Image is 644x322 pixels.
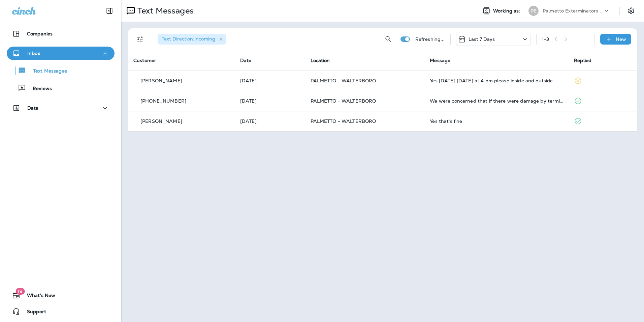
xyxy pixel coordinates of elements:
[625,5,637,17] button: Settings
[311,78,376,84] span: PALMETTO - WALTERBORO
[7,27,115,41] button: Companies
[430,57,450,63] span: Message
[135,6,194,16] p: Text Messages
[140,78,182,83] p: [PERSON_NAME]
[133,57,156,63] span: Customer
[7,289,115,302] button: 19What's New
[543,8,603,14] p: Palmetto Exterminators LLC
[430,118,563,124] div: Yes that's fine
[311,98,376,104] span: PALMETTO - WALTERBORO
[616,36,626,42] p: New
[7,81,115,95] button: Reviews
[7,63,115,78] button: Text Messages
[27,31,53,36] p: Companies
[542,36,549,42] div: 1 - 3
[7,101,115,115] button: Data
[140,118,182,124] p: [PERSON_NAME]
[133,32,147,46] button: Filters
[27,105,39,111] p: Data
[140,98,186,104] p: [PHONE_NUMBER]
[493,8,522,14] span: Working as:
[158,34,226,45] div: Text Direction:Incoming
[15,288,25,295] span: 19
[469,36,495,42] p: Last 7 Days
[240,57,252,63] span: Date
[20,293,55,301] span: What's New
[382,32,395,46] button: Search Messages
[240,98,300,104] p: Aug 25, 2025 02:31 PM
[7,47,115,60] button: Inbox
[240,118,300,124] p: Aug 22, 2025 09:30 AM
[26,86,52,92] p: Reviews
[415,36,445,42] p: Refreshing...
[528,6,539,16] div: PE
[240,78,300,83] p: Aug 26, 2025 11:59 AM
[7,305,115,318] button: Support
[574,57,591,63] span: Replied
[162,36,215,42] span: Text Direction : Incoming
[20,309,46,317] span: Support
[311,57,330,63] span: Location
[430,78,563,83] div: Yes tomorrow Wednesday at 4 pm please inside and outside
[430,98,563,104] div: We were concerned that if there were damage by termites to the fence, there could be damage to th...
[311,118,376,124] span: PALMETTO - WALTERBORO
[26,68,67,75] p: Text Messages
[100,4,119,18] button: Collapse Sidebar
[27,51,40,56] p: Inbox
